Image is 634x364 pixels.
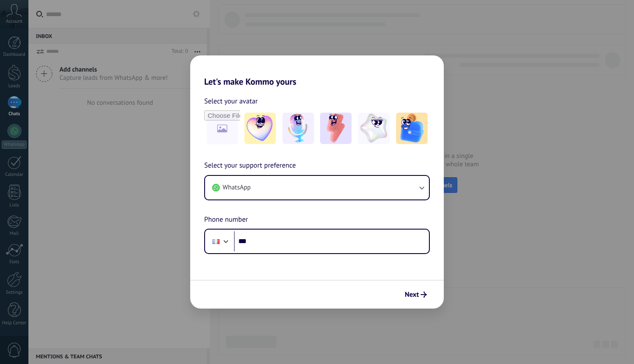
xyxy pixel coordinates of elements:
img: -5.jpeg [396,113,428,144]
span: Select your avatar [204,96,258,107]
img: -1.jpeg [244,113,276,144]
div: France: + 33 [208,232,224,251]
button: Next [401,287,431,302]
span: Phone number [204,214,248,226]
span: Select your support preference [204,160,296,172]
h2: Let's make Kommo yours [190,55,444,87]
button: WhatsApp [205,176,429,199]
img: -3.jpeg [320,113,352,144]
span: WhatsApp [223,183,251,192]
img: -4.jpeg [358,113,390,144]
span: Next [405,292,419,298]
img: -2.jpeg [282,113,314,144]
